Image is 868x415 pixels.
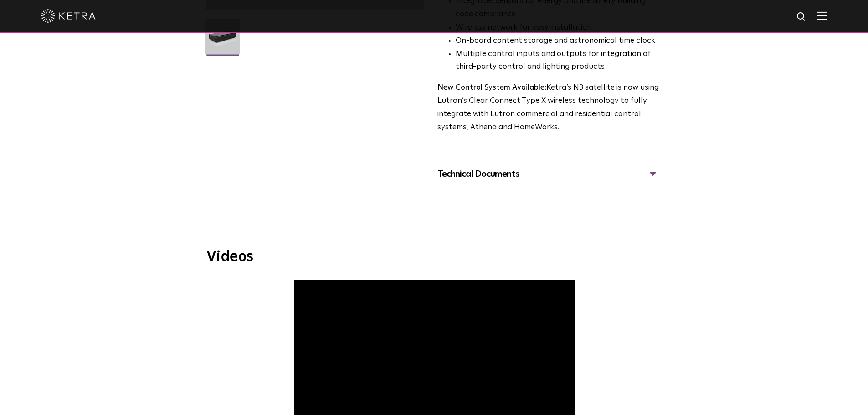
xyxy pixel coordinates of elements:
img: N3-Controller-2021-Web-Square [205,19,240,61]
img: Hamburger%20Nav.svg [817,11,827,20]
strong: New Control System Available: [437,84,546,92]
li: Multiple control inputs and outputs for integration of third-party control and lighting products [456,48,659,74]
li: On-board content storage and astronomical time clock [456,35,659,48]
h3: Videos [206,250,662,264]
p: Ketra’s N3 satellite is now using Lutron’s Clear Connect Type X wireless technology to fully inte... [437,82,659,134]
div: Technical Documents [437,167,659,181]
img: ketra-logo-2019-white [41,9,96,23]
img: search icon [796,11,807,23]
